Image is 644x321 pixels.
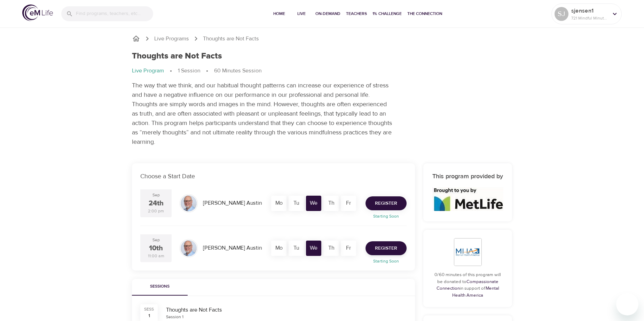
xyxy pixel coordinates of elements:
[214,67,261,75] p: 60 Minutes Session
[140,172,407,181] p: Choose a Start Date
[341,241,356,256] div: Fr
[144,306,154,312] div: SESS
[366,196,407,210] button: Register
[132,67,164,75] p: Live Program
[306,241,321,256] div: We
[178,67,200,75] p: 1 Session
[148,312,150,319] div: 1
[315,10,340,17] span: On-Demand
[323,241,339,256] div: Th
[200,196,265,210] div: [PERSON_NAME] Austin
[341,196,356,211] div: Fr
[437,279,498,291] a: Compassionate Connection
[136,283,183,290] span: Sessions
[289,196,304,211] div: Tu
[407,10,442,17] span: The Connection
[616,293,638,315] iframe: Button to launch messaging window
[148,253,164,259] div: 11:00 am
[571,15,608,21] p: 721 Mindful Minutes
[361,213,411,219] p: Starting Soon
[555,7,568,21] div: SJ
[452,285,499,298] a: Mental Health America
[148,208,164,214] div: 2:00 pm
[132,51,222,61] h1: Thoughts are Not Facts
[149,198,164,209] div: 24th
[200,241,265,255] div: [PERSON_NAME] Austin
[76,6,153,21] input: Find programs, teachers, etc...
[432,187,503,211] img: logo_960%20v2.jpg
[152,237,160,243] div: Sep
[375,199,397,208] span: Register
[432,272,504,299] p: 0/60 minutes of this program will be donated to in support of
[166,314,183,320] div: Session 1
[166,306,407,314] div: Thoughts are Not Facts
[346,10,367,17] span: Teachers
[271,196,286,211] div: Mo
[375,244,397,253] span: Register
[152,192,160,198] div: Sep
[154,35,189,43] a: Live Programs
[132,81,393,147] p: The way that we think, and our habitual thought patterns can increase our experience of stress an...
[149,243,163,253] div: 10th
[132,67,512,75] nav: breadcrumb
[203,35,259,43] p: Thoughts are Not Facts
[306,196,321,211] div: We
[366,241,407,255] button: Register
[132,34,512,43] nav: breadcrumb
[323,196,339,211] div: Th
[372,10,402,17] span: 1% Challenge
[289,241,304,256] div: Tu
[271,10,288,17] span: Home
[293,10,310,17] span: Live
[271,241,286,256] div: Mo
[432,172,504,182] h6: This program provided by
[571,7,608,15] p: sjensen1
[22,5,53,21] img: logo
[361,258,411,264] p: Starting Soon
